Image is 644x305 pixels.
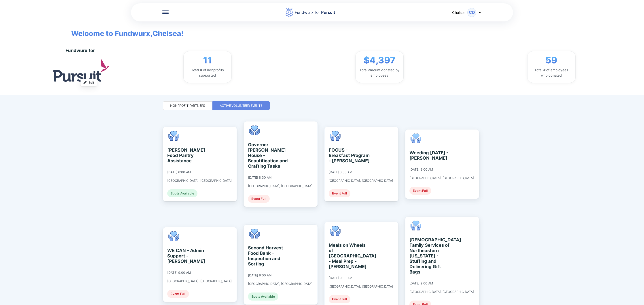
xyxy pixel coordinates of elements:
div: Total # of employees who donated [531,67,572,78]
div: Meals on Wheels of [GEOGRAPHIC_DATA] - Meal Prep - [PERSON_NAME] [329,242,370,269]
div: Active Volunteer Events [220,103,263,108]
div: Fundwurx for [66,48,95,53]
div: [DATE] 8:30 AM [248,175,271,180]
button: Edit [80,79,97,86]
div: [GEOGRAPHIC_DATA], [GEOGRAPHIC_DATA] [409,290,474,294]
div: [GEOGRAPHIC_DATA], [GEOGRAPHIC_DATA] [329,179,393,183]
div: Total amount donated by employees [359,67,400,78]
span: Edit [89,80,94,85]
div: Spots Available [167,189,197,197]
img: logo.jpg [53,59,109,81]
span: 11 [203,55,212,66]
div: Event Full [329,295,350,303]
div: CD [467,8,476,17]
div: [PERSON_NAME] Food Pantry Assistance [167,147,208,163]
div: [DATE] 9:00 AM [329,276,352,280]
div: Event Full [167,290,189,298]
div: Total # of nonprofits supported [187,67,228,78]
span: 59 [545,55,557,66]
span: Chelsea [452,10,466,15]
div: [DATE] 9:00 AM [248,273,271,277]
div: Weeding [DATE] - [PERSON_NAME] [409,150,450,161]
div: Governor [PERSON_NAME] House - Beautification and Crafting Tasks [248,142,289,169]
div: Event Full [409,187,431,195]
div: Event Full [329,189,350,197]
span: Pursuit [320,10,335,15]
div: [GEOGRAPHIC_DATA], [GEOGRAPHIC_DATA] [248,282,312,286]
span: Welcome to Fundwurx, Chelsea ! [64,21,184,39]
div: [DATE] 9:00 AM [167,271,191,275]
div: Event Full [248,195,270,203]
div: [GEOGRAPHIC_DATA], [GEOGRAPHIC_DATA] [409,176,474,180]
div: Spots Available [248,292,278,301]
div: [DATE] 8:30 AM [329,170,352,174]
div: [GEOGRAPHIC_DATA], [GEOGRAPHIC_DATA] [167,279,232,283]
div: Fundwurx for [295,9,335,16]
div: [DATE] 8:00 AM [167,170,191,174]
div: Second Harvest Food Bank - Inspection and Sorting [248,245,289,267]
div: WE CAN - Admin Support - [PERSON_NAME] [167,248,208,264]
div: [GEOGRAPHIC_DATA], [GEOGRAPHIC_DATA] [248,184,312,188]
div: FOCUS - Breakfast Program - [PERSON_NAME] [329,147,370,163]
div: [DEMOGRAPHIC_DATA] Family Services of Northeastern [US_STATE] - Stuffing and Delivering Gift Bags [409,237,450,275]
span: $4,397 [364,55,395,66]
div: [DATE] 9:00 AM [409,281,433,285]
div: [GEOGRAPHIC_DATA], [GEOGRAPHIC_DATA] [329,284,393,288]
div: [GEOGRAPHIC_DATA], [GEOGRAPHIC_DATA] [167,179,232,183]
div: Nonprofit Partners [170,103,205,108]
div: [DATE] 9:00 AM [409,167,433,171]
